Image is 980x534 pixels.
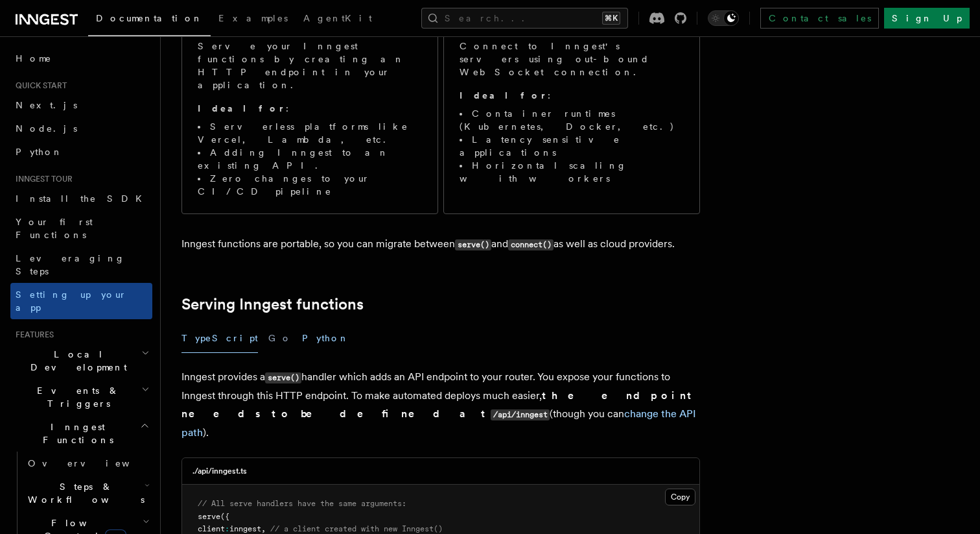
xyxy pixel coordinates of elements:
li: Zero changes to your CI/CD pipeline [198,172,422,198]
span: Features [10,330,54,340]
li: Horizontal scaling with workers [460,159,684,185]
button: Inngest Functions [10,415,152,452]
span: // a client created with new Inngest() [270,524,443,533]
span: Next.js [16,100,77,110]
span: Local Development [10,348,141,374]
span: Events & Triggers [10,384,141,410]
p: Inngest functions are portable, so you can migrate between and as well as cloud providers. [181,235,700,254]
button: Events & Triggers [10,379,152,415]
span: serve [198,512,220,521]
a: Python [10,140,152,164]
a: Overview [23,452,152,475]
span: AgentKit [303,13,372,23]
span: Overview [28,458,161,468]
button: Steps & Workflows [23,475,152,511]
span: Inngest Functions [10,420,140,446]
button: Copy [665,489,695,505]
a: AgentKit [296,4,380,35]
a: Serving Inngest functions [181,295,364,313]
p: : [198,102,422,115]
a: Home [10,47,152,70]
a: Contact sales [760,8,879,29]
span: Documentation [96,13,203,23]
button: Local Development [10,343,152,379]
strong: Ideal for [460,90,548,101]
h3: ./api/inngest.ts [192,466,247,476]
p: Serve your Inngest functions by creating an HTTP endpoint in your application. [198,40,422,91]
li: Latency sensitive applications [460,133,684,159]
a: Examples [211,4,296,35]
button: Toggle dark mode [708,10,739,26]
span: // All serve handlers have the same arguments: [198,499,406,508]
span: Home [16,52,52,65]
a: Sign Up [884,8,970,29]
code: serve() [455,239,491,250]
a: Node.js [10,117,152,140]
a: Setting up your app [10,283,152,319]
p: Inngest provides a handler which adds an API endpoint to your router. You expose your functions t... [181,368,700,442]
button: Go [268,324,292,353]
button: TypeScript [181,324,258,353]
span: Examples [218,13,288,23]
button: Python [302,324,349,353]
span: Steps & Workflows [23,480,145,506]
a: Install the SDK [10,187,152,210]
code: connect() [508,239,554,250]
a: Next.js [10,93,152,117]
li: Adding Inngest to an existing API. [198,146,422,172]
span: , [261,524,266,533]
p: : [460,89,684,102]
span: Quick start [10,80,67,91]
a: Your first Functions [10,210,152,247]
li: Serverless platforms like Vercel, Lambda, etc. [198,120,422,146]
span: client [198,524,225,533]
p: Connect to Inngest's servers using out-bound WebSocket connection. [460,40,684,79]
span: Setting up your app [16,289,127,313]
span: Install the SDK [16,193,150,204]
span: : [225,524,229,533]
code: /api/inngest [491,409,550,420]
span: ({ [220,512,229,521]
li: Container runtimes (Kubernetes, Docker, etc.) [460,107,684,133]
a: Leveraging Steps [10,247,152,283]
span: Python [16,147,63,157]
span: Your first Functions [16,217,93,240]
code: serve() [265,372,301,383]
span: Leveraging Steps [16,253,125,276]
strong: Ideal for [198,103,286,114]
a: Documentation [88,4,211,36]
span: Inngest tour [10,174,73,184]
span: Node.js [16,123,77,134]
button: Search...⌘K [421,8,628,29]
span: inngest [229,524,261,533]
kbd: ⌘K [602,12,620,25]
